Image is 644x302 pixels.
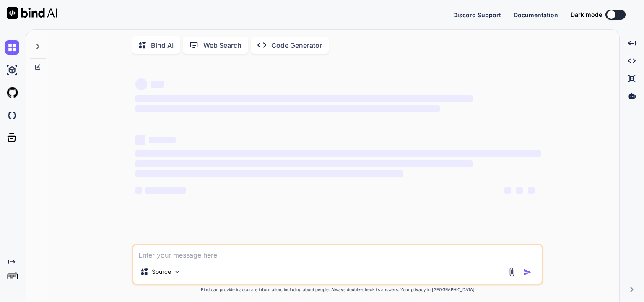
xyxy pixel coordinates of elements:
span: ‌ [528,187,535,194]
p: Source [152,268,171,276]
span: ‌ [135,78,147,90]
span: ‌ [135,170,403,177]
button: Documentation [514,10,558,19]
p: Web Search [203,40,241,50]
span: ‌ [135,105,440,112]
span: ‌ [516,187,523,194]
img: githubLight [5,86,19,100]
span: ‌ [135,187,142,194]
p: Code Generator [271,40,322,50]
img: darkCloudIdeIcon [5,108,19,122]
img: icon [523,268,532,276]
span: ‌ [504,187,511,194]
p: Bind AI [151,40,174,50]
span: Dark mode [571,10,602,19]
span: ‌ [149,137,176,143]
p: Bind can provide inaccurate information, including about people. Always double-check its answers.... [132,286,543,293]
img: attachment [507,267,517,277]
span: ‌ [145,187,186,194]
span: ‌ [135,135,145,145]
span: ‌ [151,81,164,88]
span: ‌ [135,160,472,167]
img: ai-studio [5,63,19,77]
img: Bind AI [7,7,57,19]
img: chat [5,40,19,55]
span: ‌ [135,95,472,102]
img: Pick Models [174,268,181,276]
span: Discord Support [453,11,501,18]
span: Documentation [514,11,558,18]
button: Discord Support [453,10,501,19]
span: ‌ [135,150,541,157]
